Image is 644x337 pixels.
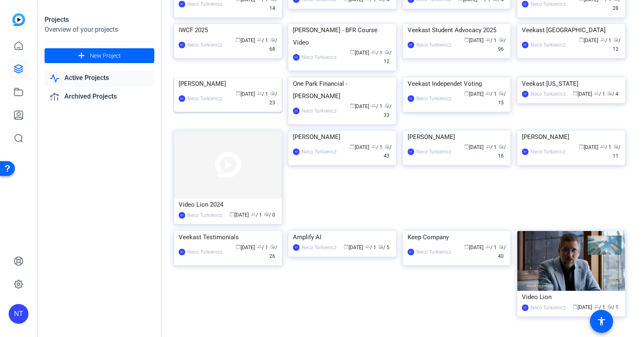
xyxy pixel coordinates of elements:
[573,91,592,97] span: [DATE]
[187,211,222,219] div: Neco Turkienicz
[464,144,469,149] span: calendar_today
[344,245,363,250] span: [DATE]
[607,91,612,96] span: radio
[464,91,484,97] span: [DATE]
[579,144,584,149] span: calendar_today
[179,42,185,48] div: NT
[293,244,300,251] div: NT
[607,91,618,97] span: / 4
[179,24,277,36] div: IWCF 2025
[384,104,392,118] span: / 33
[531,148,566,156] div: Neco Turkienicz
[464,91,469,96] span: calendar_today
[486,245,497,250] span: / 1
[600,38,611,43] span: / 1
[257,244,262,249] span: group
[597,316,606,326] mat-icon: accessibility
[573,304,592,310] span: [DATE]
[408,249,414,255] div: NT
[416,41,451,49] div: Neco Turkienicz
[12,13,25,26] img: blue-gradient.svg
[269,38,277,52] span: / 68
[257,91,262,96] span: group
[613,144,620,159] span: / 11
[408,148,414,155] div: NT
[371,50,382,56] span: / 1
[531,41,566,49] div: Neco Turkienicz
[179,78,277,90] div: [PERSON_NAME]
[371,49,376,54] span: group
[416,148,451,156] div: Neco Turkienicz
[236,38,255,43] span: [DATE]
[236,37,241,42] span: calendar_today
[522,304,528,311] div: NT
[408,95,414,102] div: NT
[408,78,506,90] div: Veekast Independet Voting
[464,144,484,150] span: [DATE]
[607,304,612,309] span: radio
[607,304,618,310] span: / 1
[499,91,504,96] span: radio
[45,15,154,25] div: Projects
[600,144,611,150] span: / 1
[350,104,369,109] span: [DATE]
[385,49,389,54] span: radio
[486,144,497,150] span: / 1
[464,245,484,250] span: [DATE]
[522,148,528,155] div: NT
[293,108,300,114] div: NT
[365,244,370,249] span: group
[293,131,392,143] div: [PERSON_NAME]
[302,53,337,61] div: Neco Turkienicz
[229,212,249,218] span: [DATE]
[179,1,185,7] div: NT
[302,107,337,115] div: Neco Turkienicz
[350,103,355,108] span: calendar_today
[498,245,506,259] span: / 40
[179,212,185,219] div: NT
[600,144,605,149] span: group
[408,24,506,36] div: Veekast Student Advocacy 2025
[350,50,369,56] span: [DATE]
[498,38,506,52] span: / 96
[236,245,255,250] span: [DATE]
[251,212,262,218] span: / 1
[384,50,392,64] span: / 12
[229,212,234,217] span: calendar_today
[594,304,599,309] span: group
[187,94,222,103] div: Neco Turkienicz
[264,212,275,218] span: / 0
[408,131,506,143] div: [PERSON_NAME]
[594,304,605,310] span: / 1
[187,41,222,49] div: Neco Turkienicz
[236,91,241,96] span: calendar_today
[573,91,578,96] span: calendar_today
[594,91,599,96] span: group
[522,42,528,48] div: NT
[269,91,277,106] span: / 23
[371,103,376,108] span: group
[293,54,300,61] div: NT
[179,231,277,243] div: Veekast Testimonials
[264,212,269,217] span: radio
[236,244,241,249] span: calendar_today
[302,148,337,156] div: Neco Turkienicz
[45,25,154,35] div: Overview of your projects
[486,37,491,42] span: group
[270,91,275,96] span: radio
[531,90,566,98] div: Neco Turkienicz
[350,144,369,150] span: [DATE]
[464,37,469,42] span: calendar_today
[408,42,414,48] div: NT
[385,103,389,108] span: radio
[600,37,605,42] span: group
[378,245,389,250] span: / 5
[251,212,256,217] span: group
[45,48,154,63] button: New Project
[573,304,578,309] span: calendar_today
[350,144,355,149] span: calendar_today
[9,304,28,324] div: NT
[293,78,392,102] div: One Park Financial - [PERSON_NAME]
[416,248,451,256] div: Neco Turkienicz
[416,94,451,103] div: Neco Turkienicz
